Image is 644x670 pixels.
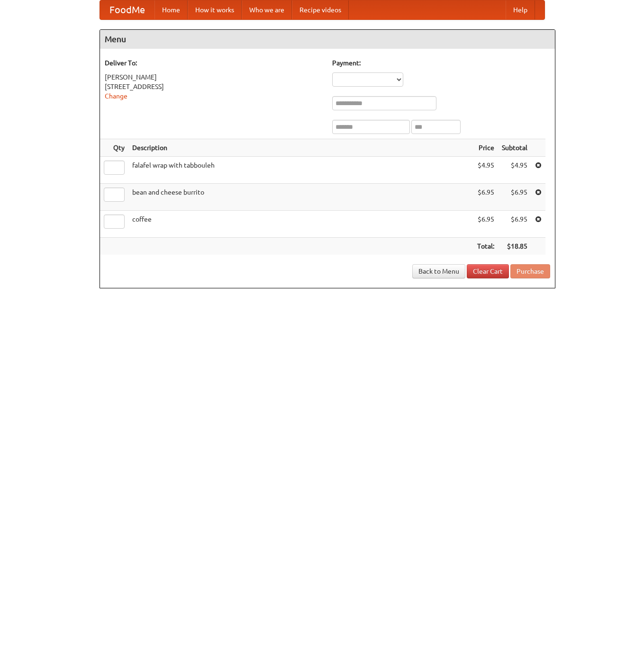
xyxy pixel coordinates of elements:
[510,264,550,278] button: Purchase
[105,58,323,68] h5: Deliver To:
[498,211,531,238] td: $6.95
[292,0,349,19] a: Recipe videos
[473,139,498,157] th: Price
[498,139,531,157] th: Subtotal
[467,264,509,278] a: Clear Cart
[105,82,323,91] div: [STREET_ADDRESS]
[128,184,473,211] td: bean and cheese burrito
[100,30,555,49] h4: Menu
[128,139,473,157] th: Description
[128,211,473,238] td: coffee
[498,157,531,184] td: $4.95
[506,0,535,19] a: Help
[242,0,292,19] a: Who we are
[188,0,242,19] a: How it works
[128,157,473,184] td: falafel wrap with tabbouleh
[498,184,531,211] td: $6.95
[105,72,323,82] div: [PERSON_NAME]
[473,211,498,238] td: $6.95
[100,0,154,19] a: FoodMe
[105,92,127,100] a: Change
[473,157,498,184] td: $4.95
[498,238,531,255] th: $18.85
[100,139,128,157] th: Qty
[154,0,188,19] a: Home
[473,238,498,255] th: Total:
[473,184,498,211] td: $6.95
[412,264,465,278] a: Back to Menu
[332,58,550,68] h5: Payment:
